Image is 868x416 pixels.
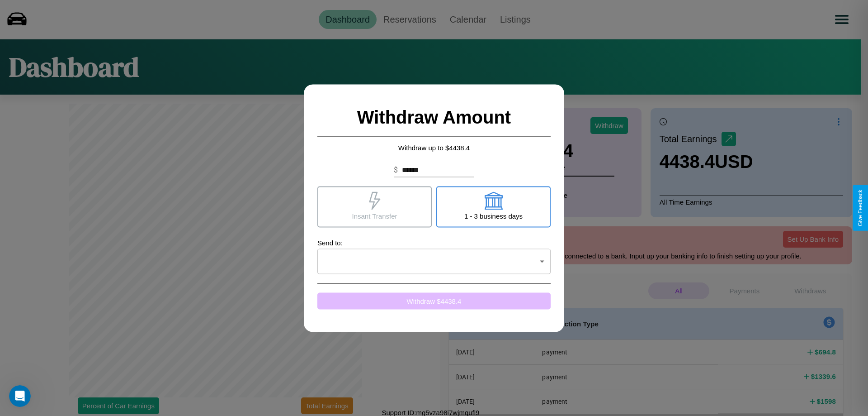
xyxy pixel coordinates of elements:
[317,236,551,249] p: Send to:
[394,164,398,175] p: $
[857,190,863,226] div: Give Feedback
[352,210,397,222] p: Insant Transfer
[464,210,523,222] p: 1 - 3 business days
[317,98,551,137] h2: Withdraw Amount
[317,141,551,153] p: Withdraw up to $ 4438.4
[317,292,551,309] button: Withdraw $4438.4
[9,385,31,407] iframe: Intercom live chat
